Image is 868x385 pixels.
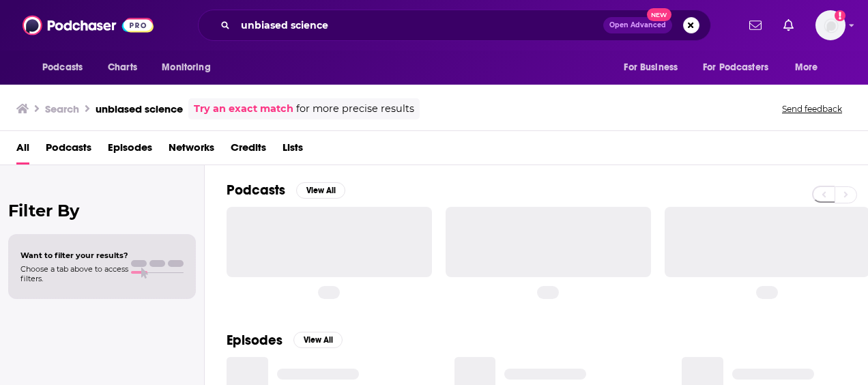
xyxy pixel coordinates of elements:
h3: unbiased science [96,102,183,115]
input: Search podcasts, credits, & more... [235,14,603,36]
span: For Podcasters [703,58,768,77]
a: PodcastsView All [227,182,345,199]
button: open menu [785,55,835,81]
h3: Search [45,102,79,115]
a: EpisodesView All [227,332,343,349]
button: View All [296,182,345,199]
span: Choose a tab above to access filters. [20,264,128,283]
a: All [16,137,29,165]
span: Open Advanced [609,22,666,29]
span: New [647,8,671,21]
span: For Business [624,58,678,77]
a: Show notifications dropdown [778,14,799,37]
span: for more precise results [296,101,414,117]
button: open menu [614,55,695,81]
a: Podcasts [46,137,91,165]
a: Lists [283,137,303,165]
h2: Episodes [227,332,283,349]
span: Logged in as AtriaBooks [815,10,845,40]
svg: Add a profile image [835,10,845,21]
button: Open AdvancedNew [603,17,672,33]
a: Try an exact match [194,101,293,117]
span: Charts [108,58,137,77]
h2: Podcasts [227,182,285,199]
a: Episodes [108,137,152,165]
a: Show notifications dropdown [744,14,767,37]
a: Credits [231,137,266,165]
button: View All [293,332,343,348]
span: Podcasts [42,58,83,77]
button: Show profile menu [815,10,845,40]
button: Send feedback [778,103,846,115]
button: open menu [152,55,228,81]
img: User Profile [815,10,845,40]
img: Podchaser - Follow, Share and Rate Podcasts [23,12,154,38]
button: open menu [33,55,100,81]
span: More [795,58,818,77]
a: Charts [99,55,145,81]
h2: Filter By [8,201,196,220]
a: Networks [169,137,214,165]
span: Monitoring [162,58,210,77]
div: Search podcasts, credits, & more... [198,10,711,41]
span: Want to filter your results? [20,251,128,260]
button: open menu [694,55,788,81]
